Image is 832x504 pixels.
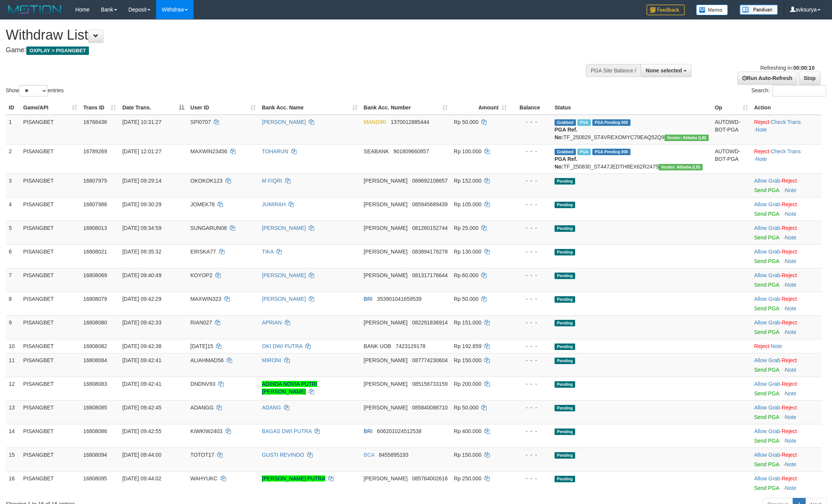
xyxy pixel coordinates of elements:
span: Pending [555,202,575,208]
span: Pending [555,381,575,388]
span: PGA Pending [592,119,630,126]
a: Reject [782,381,797,387]
a: Allow Grab [754,319,780,326]
td: PISANGBET [20,400,80,424]
a: Note [785,258,797,264]
a: JUMIRAH [262,201,285,207]
span: Rp 130.000 [454,249,481,255]
td: PISANGBET [20,221,80,244]
td: · [751,221,822,244]
div: - - - [513,342,548,350]
th: ID [6,101,20,115]
a: ADINDA NOVIA PUTRI [PERSON_NAME] [262,381,317,395]
span: [DATE] 09:29:14 [122,178,161,184]
span: Pending [555,225,575,232]
span: ADANGG [190,404,214,411]
span: TOTOT17 [190,452,214,458]
span: [DATE] 09:42:45 [122,404,161,411]
th: Bank Acc. Name: activate to sort column ascending [259,101,361,115]
a: [PERSON_NAME] PUTRA [262,475,325,482]
span: [DATE] 09:42:33 [122,319,161,326]
td: 10 [6,339,20,353]
span: Pending [555,320,575,326]
th: Amount: activate to sort column ascending [451,101,510,115]
td: PISANGBET [20,448,80,471]
span: 16808079 [83,296,107,302]
div: - - - [513,177,548,185]
span: Copy 081260152744 to clipboard [412,225,448,231]
span: Rp 192.859 [454,343,481,349]
a: Send PGA [754,461,779,467]
a: Note [785,390,797,396]
select: Showentries [19,85,48,96]
td: PISANGBET [20,315,80,339]
a: Check Trans [771,119,801,125]
span: 16768436 [83,119,107,125]
div: - - - [513,380,548,388]
span: [PERSON_NAME] [364,357,408,363]
span: [DATE] 09:30:29 [122,201,161,207]
span: Rp 151.000 [454,319,481,326]
span: KOYOP2 [190,272,213,278]
td: 2 [6,144,20,173]
span: [PERSON_NAME] [364,201,408,207]
td: 3 [6,173,20,197]
span: DNDNV93 [190,381,215,387]
div: - - - [513,118,548,126]
a: Reject [782,272,797,278]
a: Stop [799,72,821,85]
td: 4 [6,197,20,221]
span: Pending [555,273,575,279]
img: Feedback.jpg [647,5,685,15]
span: Pending [555,358,575,364]
span: Copy 085156733159 to clipboard [412,381,448,387]
span: · [754,249,782,255]
span: [PERSON_NAME] [364,178,408,184]
span: Copy 087774230604 to clipboard [412,357,448,363]
a: Note [785,485,797,491]
a: Allow Grab [754,452,780,458]
a: Send PGA [754,390,779,396]
td: 14 [6,424,20,448]
td: · [751,471,822,495]
a: Reject [782,249,797,255]
td: PISANGBET [20,144,80,173]
span: 16808086 [83,428,107,434]
span: Copy 081317176644 to clipboard [412,272,448,278]
span: Pending [555,249,575,255]
span: 16808082 [83,343,107,349]
a: BAGAS DWI PUTRA [262,428,311,434]
span: Pending [555,343,575,350]
span: Copy 7423129178 to clipboard [396,343,426,349]
a: Send PGA [754,234,779,241]
td: 5 [6,221,20,244]
label: Search: [751,85,826,96]
span: Rp 50.000 [454,119,479,125]
span: [DATE] 09:35:32 [122,249,161,255]
a: Reject [754,148,769,154]
span: [DATE] 09:42:55 [122,428,161,434]
a: Note [785,305,797,311]
span: Rp 150.000 [454,357,481,363]
td: 8 [6,292,20,315]
span: 16808095 [83,475,107,482]
td: 16 [6,471,20,495]
td: 11 [6,353,20,377]
span: Copy 8455895193 to clipboard [379,452,409,458]
span: Grabbed [555,149,576,155]
div: - - - [513,148,548,155]
td: · [751,400,822,424]
a: Note [771,343,782,349]
th: User ID: activate to sort column ascending [187,101,259,115]
a: Allow Grab [754,475,780,482]
a: Send PGA [754,485,779,491]
span: Copy 353901041659539 to clipboard [377,296,422,302]
td: AUTOWD-BOT-PGA [712,144,751,173]
span: JOMEK78 [190,201,215,207]
b: PGA Ref. No: [555,156,577,170]
a: Note [785,367,797,373]
span: Marked by avksurya [577,149,591,155]
a: ADANG [262,404,281,411]
span: None selected [646,67,682,74]
span: [PERSON_NAME] [364,381,408,387]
